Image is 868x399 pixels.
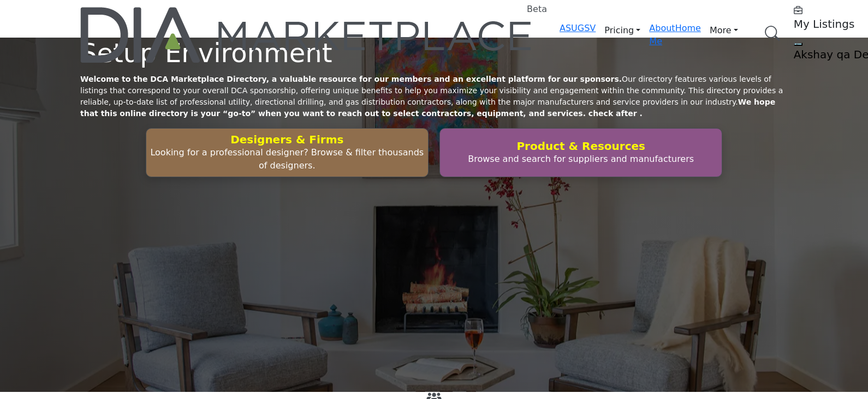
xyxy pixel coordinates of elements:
a: Search [753,19,787,48]
button: Product & Resources Browse and search for suppliers and manufacturers [439,128,722,177]
a: Beta [80,7,533,63]
h2: Designers & Firms [150,133,425,146]
p: Browse and search for suppliers and manufacturers [443,153,718,166]
button: Designers & Firms Looking for a professional designer? Browse & filter thousands of designers. [146,128,429,177]
strong: Welcome to the DCA Marketplace Directory, a valuable resource for our members and an excellent pl... [80,75,622,83]
img: Site Logo [80,7,533,63]
strong: We hope that this online directory is your “go-to” when you want to reach out to select contracto... [80,98,775,118]
p: Looking for a professional designer? Browse & filter thousands of designers. [150,146,425,172]
h6: Beta [527,4,547,14]
a: About Me [649,23,675,46]
p: Our directory features various levels of listings that correspond to your overall DCA sponsorship... [80,74,788,119]
button: Show hide supplier dropdown [794,43,802,46]
h2: Product & Resources [443,140,718,153]
a: Home [675,23,701,33]
a: More [701,22,747,39]
a: ASUGSV [560,23,596,33]
a: Pricing [596,22,649,39]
